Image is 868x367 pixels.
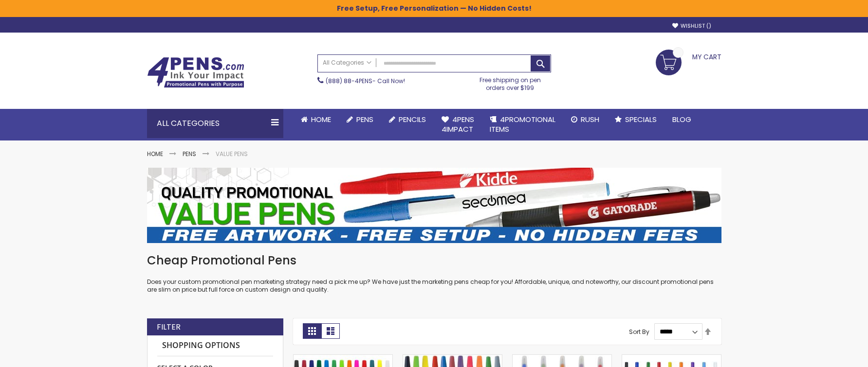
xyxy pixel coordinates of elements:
a: (888) 88-4PENS [326,77,372,85]
span: Specials [625,114,657,124]
a: Belfast Value Stick Pen [403,354,502,363]
a: Custom Cambria Plastic Retractable Ballpoint Pen - Monochromatic Body Color [622,354,721,363]
div: Free shipping on pen orders over $199 [469,72,551,92]
span: All Categories [323,59,371,67]
span: - Call Now! [326,77,405,85]
span: 4PROMOTIONAL ITEMS [490,114,555,134]
strong: Value Pens [216,150,248,158]
a: Pencils [381,109,434,130]
a: Pens [183,150,196,158]
a: Pens [339,109,381,130]
span: Pens [356,114,373,124]
img: 4Pens Custom Pens and Promotional Products [147,57,244,88]
div: Does your custom promotional pen marketing strategy need a pick me up? We have just the marketing... [147,253,721,294]
h1: Cheap Promotional Pens [147,253,721,268]
a: Wishlist [672,22,711,30]
div: All Categories [147,109,283,138]
span: Blog [672,114,691,124]
a: Specials [607,109,665,130]
a: 4Pens4impact [434,109,482,140]
span: Rush [581,114,599,124]
a: Belfast Translucent Value Stick Pen [513,354,611,363]
span: 4Pens 4impact [442,114,474,134]
img: Value Pens [147,168,721,243]
a: Rush [563,109,607,130]
strong: Filter [157,322,181,332]
span: Home [311,114,331,124]
a: Belfast B Value Stick Pen [294,354,392,363]
a: Home [147,150,163,158]
label: Sort By [629,327,649,335]
span: Pencils [399,114,426,124]
a: Blog [665,109,699,130]
strong: Shopping Options [157,335,273,356]
strong: Grid [303,323,321,339]
a: All Categories [318,55,376,71]
a: 4PROMOTIONALITEMS [482,109,563,140]
a: Home [293,109,339,130]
